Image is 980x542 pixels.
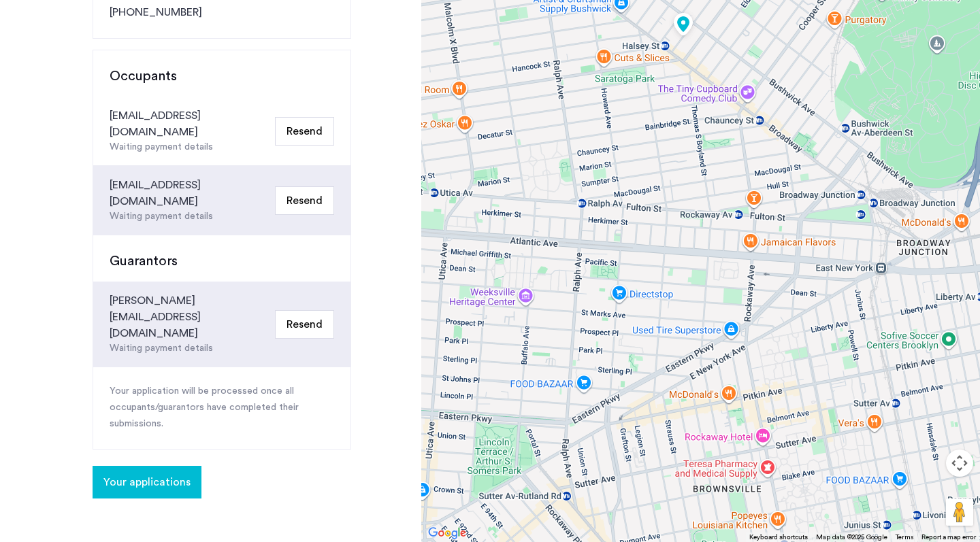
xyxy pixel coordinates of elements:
[110,67,334,86] h3: Occupants
[110,384,334,433] p: Your application will be processed once all occupants/guarantors have completed their submissions.
[946,498,973,526] button: Drag Pegman onto the map to open Street View
[110,341,269,356] div: Waiting payment details
[946,450,973,477] button: Map camera controls
[103,474,191,490] span: Your applications
[93,477,201,488] cazamio-button: Go to application
[110,107,269,140] div: [EMAIL_ADDRESS][DOMAIN_NAME]
[275,310,334,339] button: Resend Email
[816,534,887,541] span: Map data ©2025 Google
[896,532,913,542] a: Terms (opens in new tab)
[425,524,470,542] a: Open this area in Google Maps (opens a new window)
[275,117,334,146] button: Resend Email
[275,186,334,215] button: Resend Email
[110,4,202,20] a: [PHONE_NUMBER]
[921,532,976,542] a: Report a map error
[110,292,269,341] div: [PERSON_NAME][EMAIL_ADDRESS][DOMAIN_NAME]
[110,209,269,224] div: Waiting payment details
[93,466,201,498] button: button
[110,140,269,154] div: Waiting payment details
[110,252,334,271] h3: Guarantors
[110,177,269,209] div: [EMAIL_ADDRESS][DOMAIN_NAME]
[425,524,470,542] img: Google
[749,532,808,542] button: Keyboard shortcuts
